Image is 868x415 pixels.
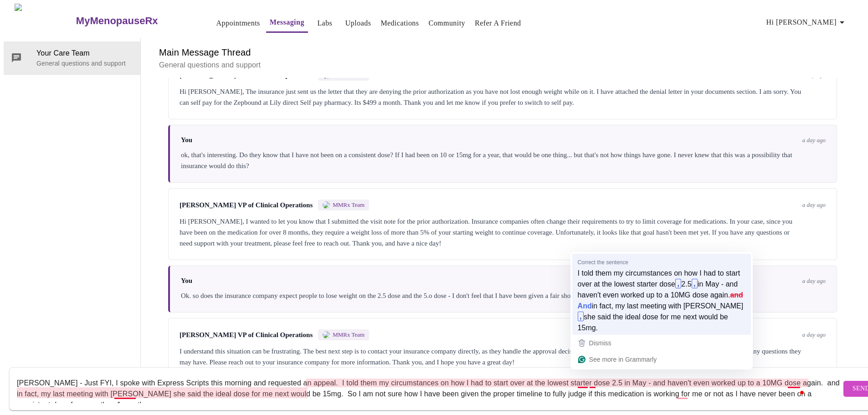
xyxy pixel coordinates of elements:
button: Appointments [213,14,264,32]
button: Medications [377,14,422,32]
a: Uploads [345,17,371,30]
span: a day ago [802,137,826,144]
img: MyMenopauseRx Logo [15,4,75,38]
textarea: To enrich screen reader interactions, please activate Accessibility in Grammarly extension settings [17,374,841,403]
span: Your Care Team [36,48,133,59]
a: Labs [317,17,332,30]
a: Appointments [216,17,260,30]
button: Refer a Friend [471,14,525,32]
h3: MyMenopauseRx [76,15,158,27]
span: MMRx Team [333,201,365,209]
button: Hi [PERSON_NAME] [763,13,851,31]
span: a day ago [802,331,826,338]
span: [PERSON_NAME] VP of Clinical Operations [180,201,313,209]
img: MMRX [323,331,330,338]
button: Uploads [342,14,375,32]
div: I understand this situation can be frustrating. The best next step is to contact your insurance c... [180,346,826,368]
div: Hi [PERSON_NAME], I wanted to let you know that I submitted the visit note for the prior authoriz... [180,216,826,249]
span: a day ago [802,277,826,285]
span: MMRx Team [333,331,365,338]
p: General questions and support [159,60,846,71]
a: Medications [380,17,419,30]
span: [PERSON_NAME] VP of Clinical Operations [180,331,313,339]
span: You [181,277,192,285]
div: ok, that's interesting. Do they know that I have not been on a consistent dose? If I had been on ... [181,149,826,171]
p: General questions and support [36,59,133,68]
a: Refer a Friend [475,17,521,30]
div: Your Care TeamGeneral questions and support [4,41,140,74]
a: Messaging [270,16,304,29]
button: Community [425,14,469,32]
button: Messaging [266,13,308,33]
div: Hi [PERSON_NAME], The insurance just sent us the letter that they are denying the prior authoriza... [180,86,826,108]
span: Hi [PERSON_NAME] [766,16,847,29]
h6: Main Message Thread [159,45,846,60]
a: MyMenopauseRx [75,5,194,37]
button: Labs [310,14,339,32]
a: Community [429,17,466,30]
span: You [181,136,192,144]
span: a day ago [802,201,826,209]
img: MMRX [323,201,330,209]
div: Ok. so does the insurance company expect people to lose weight on the 2.5 dose and the 5.o dose -... [181,290,826,301]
